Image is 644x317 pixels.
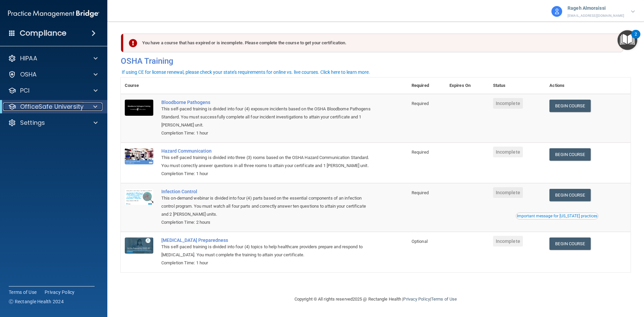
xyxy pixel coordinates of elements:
[545,77,631,94] th: Actions
[517,214,597,218] div: Important message for [US_STATE] practices
[161,170,374,178] div: Completion Time: 1 hour
[8,7,99,20] img: PMB logo
[20,70,37,78] p: OSHA
[412,150,429,155] span: Required
[9,298,64,305] span: Ⓒ Rectangle Health 2024
[408,77,445,94] th: Required
[635,34,637,43] div: 2
[122,70,370,74] div: If using CE for license renewal, please check your state's requirements for online vs. live cours...
[161,129,374,137] div: Completion Time: 1 hour
[493,147,523,157] span: Incomplete
[631,10,635,13] img: arrow-down.227dba2b.svg
[253,288,498,310] div: Copyright © All rights reserved 2025 @ Rectangle Health | |
[8,103,97,111] a: OfficeSafe University
[412,239,428,244] span: Optional
[551,6,562,17] img: avatar.17b06cb7.svg
[8,87,98,95] a: PCI
[403,297,430,302] a: Privacy Policy
[161,148,374,154] a: Hazard Communication
[8,54,98,62] a: HIPAA
[493,187,523,198] span: Incomplete
[161,100,374,105] a: Bloodborne Pathogens
[493,236,523,247] span: Incomplete
[161,105,374,129] div: This self-paced training is divided into four (4) exposure incidents based on the OSHA Bloodborne...
[549,100,590,112] a: Begin Course
[445,77,489,94] th: Expires On
[431,297,457,302] a: Terms of Use
[161,154,374,170] div: This self-paced training is divided into three (3) rooms based on the OSHA Hazard Communication S...
[528,269,636,296] iframe: Drift Widget Chat Controller
[568,4,624,13] p: Rageh Almoraissi
[45,289,75,296] a: Privacy Policy
[412,101,429,106] span: Required
[549,237,590,250] a: Begin Course
[618,30,637,50] button: Open Resource Center, 2 new notifications
[8,70,98,78] a: OSHA
[161,194,374,218] div: This on-demand webinar is divided into four (4) parts based on the essential components of an inf...
[549,148,590,161] a: Begin Course
[161,259,374,267] div: Completion Time: 1 hour
[493,98,523,109] span: Incomplete
[161,243,374,259] div: This self-paced training is divided into four (4) topics to help healthcare providers prepare and...
[121,69,371,75] button: If using CE for license renewal, please check your state's requirements for online vs. live cours...
[123,34,623,52] div: You have a course that has expired or is incomplete. Please complete the course to get your certi...
[568,13,624,19] p: [EMAIL_ADDRESS][DOMAIN_NAME]
[549,189,590,201] a: Begin Course
[8,119,98,127] a: Settings
[516,213,598,219] button: Read this if you are a dental practitioner in the state of CA
[20,87,30,95] p: PCI
[20,119,45,127] p: Settings
[161,189,374,194] a: Infection Control
[161,237,374,243] a: [MEDICAL_DATA] Preparedness
[20,103,84,111] p: OfficeSafe University
[129,39,137,47] img: exclamation-circle-solid-danger.72ef9ffc.png
[20,54,37,62] p: HIPAA
[121,77,157,94] th: Course
[9,289,37,296] a: Terms of Use
[20,29,66,38] h4: Compliance
[412,190,429,195] span: Required
[121,56,631,66] h4: OSHA Training
[161,218,374,226] div: Completion Time: 2 hours
[489,77,546,94] th: Status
